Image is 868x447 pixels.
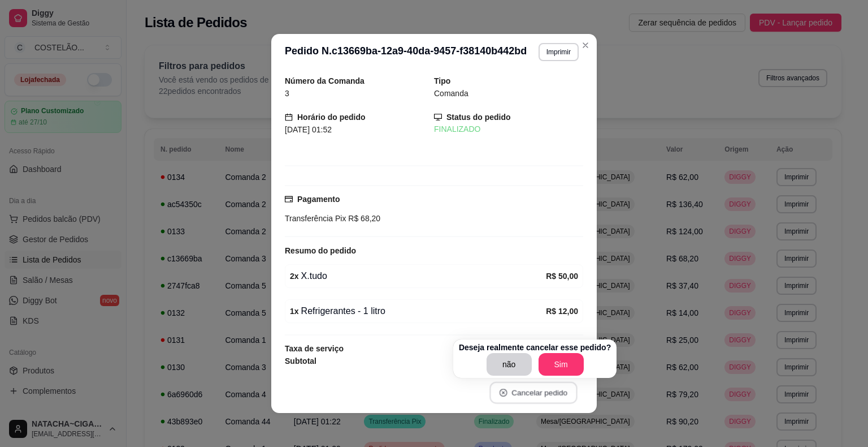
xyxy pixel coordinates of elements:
button: Sim [539,353,584,376]
span: credit-card [285,195,293,203]
div: X.tudo [290,269,546,283]
div: Refrigerantes - 1 litro [290,304,546,318]
p: Deseja realmente cancelar esse pedido? [459,342,611,353]
strong: Resumo do pedido [285,246,356,255]
button: Imprimir [539,43,579,61]
strong: Status do pedido [446,113,511,122]
strong: R$ 50,00 [546,272,578,281]
span: 3 [285,89,289,98]
span: Comanda [434,89,468,98]
span: close-circle [500,389,507,397]
span: desktop [434,113,442,121]
strong: 1 x [290,307,299,316]
strong: Tipo [434,76,450,85]
button: Close [576,36,594,54]
span: R$ 68,20 [346,214,380,223]
div: FINALIZADO [434,123,583,135]
strong: Horário do pedido [297,113,366,122]
strong: 2 x [290,272,299,281]
strong: Número da Comanda [285,76,364,85]
strong: Subtotal [285,356,316,366]
strong: Taxa de serviço [285,344,344,353]
button: não [487,353,532,376]
span: calendar [285,113,293,121]
button: close-circleCancelar pedido [489,382,577,404]
h3: Pedido N. c13669ba-12a9-40da-9457-f38140b442bd [285,43,527,61]
strong: Pagamento [297,195,340,204]
span: Transferência Pix [285,214,346,223]
strong: R$ 12,00 [546,307,578,316]
span: [DATE] 01:52 [285,125,332,134]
